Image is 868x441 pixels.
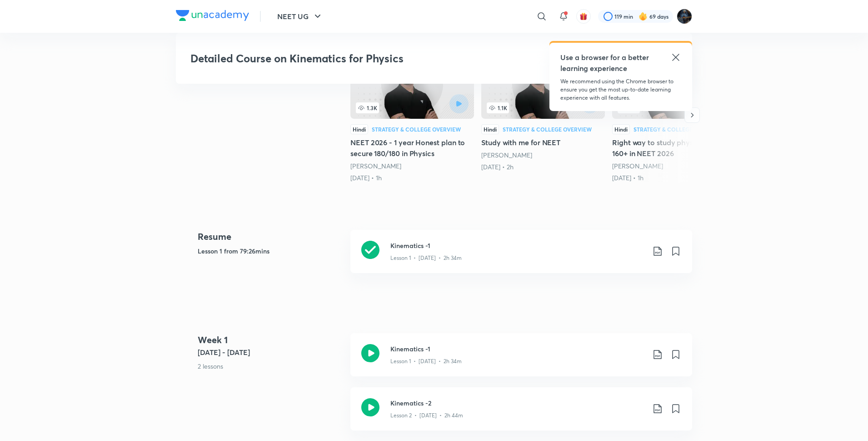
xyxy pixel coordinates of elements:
h4: Resume [198,230,343,243]
p: 2 lessons [198,361,343,371]
p: Lesson 1 • [DATE] • 2h 34m [390,254,462,262]
a: 1.1KHindiStrategy & College OverviewRight way to study physics & score 160+ in NEET 2026[PERSON_N... [612,48,736,182]
div: Hindi [350,124,368,134]
span: 1.1K [487,102,509,113]
button: avatar [576,9,591,24]
a: [PERSON_NAME] [350,162,401,170]
h5: Use a browser for a better learning experience [560,52,651,74]
div: Strategy & College Overview [372,127,461,132]
a: 1.1KHindiStrategy & College OverviewStudy with me for NEET[PERSON_NAME][DATE] • 2h [481,48,605,172]
h5: Study with me for NEET [481,137,605,148]
h5: [DATE] - [DATE] [198,347,343,358]
a: Kinematics -1Lesson 1 • [DATE] • 2h 34m [350,230,692,284]
a: 1.3KHindiStrategy & College OverviewNEET 2026 - 1 year Honest plan to secure 180/180 in Physics[P... [350,48,474,182]
span: 1.3K [356,102,379,113]
h3: Kinematics -2 [390,398,645,408]
h3: Kinematics -1 [390,344,645,354]
div: Hindi [481,124,499,134]
a: Kinematics -1Lesson 1 • [DATE] • 2h 34m [350,333,692,387]
div: Strategy & College Overview [503,127,592,132]
a: Company Logo [176,10,249,23]
h3: Kinematics -1 [390,241,645,250]
p: Lesson 2 • [DATE] • 2h 44m [390,411,463,420]
a: NEET 2026 - 1 year Honest plan to secure 180/180 in Physics [350,48,474,182]
img: Purnima Sharma [677,9,692,24]
a: Study with me for NEET [481,48,605,172]
div: 26th Mar • 2h [481,162,605,172]
h5: NEET 2026 - 1 year Honest plan to secure 180/180 in Physics [350,137,474,159]
a: [PERSON_NAME] [612,162,663,170]
a: Right way to study physics & score 160+ in NEET 2026 [612,48,736,182]
div: Hindi [612,124,630,134]
a: [PERSON_NAME] [481,151,532,159]
p: Lesson 1 • [DATE] • 2h 34m [390,357,462,365]
img: avatar [579,12,588,20]
div: 23rd Mar • 1h [350,173,474,182]
div: Prateek Jain [612,162,736,171]
h5: Right way to study physics & score 160+ in NEET 2026 [612,137,736,159]
img: Company Logo [176,10,249,21]
h3: Detailed Course on Kinematics for Physics [190,52,546,65]
button: NEET UG [272,7,329,25]
h5: Lesson 1 from 79:26mins [198,246,343,256]
div: 23rd May • 1h [612,173,736,182]
h4: Week 1 [198,333,343,347]
p: We recommend using the Chrome browser to ensure you get the most up-to-date learning experience w... [560,77,681,102]
img: streak [639,12,648,21]
div: Prateek Jain [350,162,474,171]
div: Prateek Jain [481,151,605,160]
div: Strategy & College Overview [634,127,723,132]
